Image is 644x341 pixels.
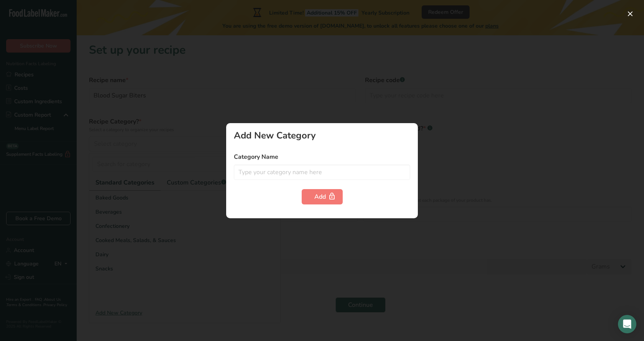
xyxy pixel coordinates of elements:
[234,131,410,140] div: Add New Category
[234,152,410,161] label: Category Name
[234,165,410,180] input: Type your category name here
[618,315,636,333] div: Open Intercom Messenger
[302,189,343,204] button: Add
[314,192,330,201] div: Add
